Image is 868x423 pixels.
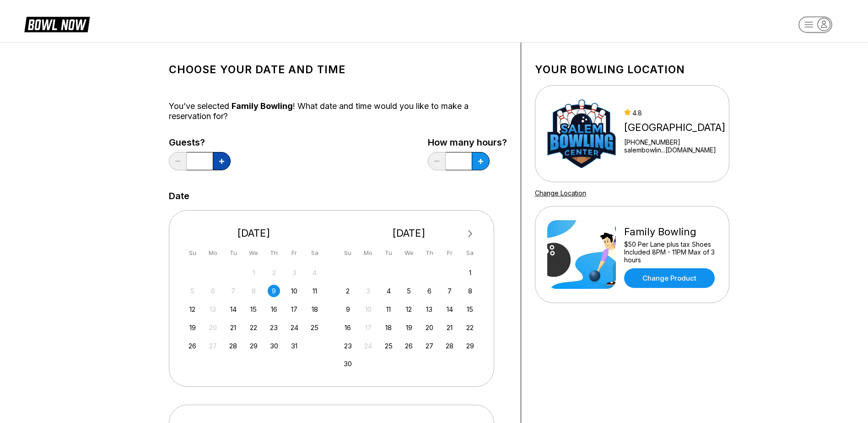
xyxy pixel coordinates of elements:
div: Choose Wednesday, October 29th, 2025 [248,340,260,352]
div: Choose Friday, November 7th, 2025 [443,285,456,297]
div: Not available Monday, November 10th, 2025 [362,303,374,315]
div: Choose Friday, October 10th, 2025 [288,285,301,297]
div: [GEOGRAPHIC_DATA] [624,121,725,134]
div: Su [342,247,354,259]
div: Su [186,247,199,259]
div: Choose Sunday, November 30th, 2025 [342,358,354,370]
div: Choose Tuesday, October 28th, 2025 [227,340,239,352]
div: Choose Wednesday, October 15th, 2025 [248,303,260,315]
div: [DATE] [183,227,325,239]
div: Choose Saturday, November 15th, 2025 [464,303,476,315]
div: Choose Thursday, November 27th, 2025 [423,340,436,352]
button: Next Month [463,227,478,241]
div: Th [268,247,280,259]
div: Not available Monday, October 27th, 2025 [207,340,219,352]
div: Tu [383,247,395,259]
div: Choose Tuesday, November 11th, 2025 [383,303,395,315]
div: Choose Sunday, October 12th, 2025 [186,303,199,315]
div: Choose Thursday, November 13th, 2025 [423,303,436,315]
div: $50 Per Lane plus tax Shoes Included 8PM - 11PM Max of 3 hours [624,240,717,264]
div: Not available Saturday, October 4th, 2025 [308,266,321,279]
div: Choose Thursday, November 20th, 2025 [423,321,436,334]
div: Not available Monday, November 17th, 2025 [362,321,374,334]
div: Choose Friday, November 21st, 2025 [443,321,456,334]
h1: Your bowling location [535,63,729,76]
div: Choose Friday, November 14th, 2025 [443,303,456,315]
div: Not available Monday, November 24th, 2025 [362,340,374,352]
div: Not available Monday, October 20th, 2025 [207,321,219,334]
div: [PHONE_NUMBER] [624,138,725,146]
div: Choose Wednesday, November 26th, 2025 [403,340,415,352]
div: Choose Wednesday, November 19th, 2025 [403,321,415,334]
div: Choose Sunday, November 9th, 2025 [342,303,354,315]
div: 4.8 [624,109,725,117]
a: Change Product [624,268,715,288]
img: Family Bowling [547,220,616,289]
div: Tu [227,247,239,259]
h1: Choose your Date and time [169,63,507,76]
label: Guests? [169,137,231,147]
div: Not available Thursday, October 2nd, 2025 [268,266,280,279]
div: Choose Saturday, October 11th, 2025 [308,285,321,297]
div: Choose Saturday, November 1st, 2025 [464,266,476,279]
div: Not available Monday, October 6th, 2025 [207,285,219,297]
div: Family Bowling [624,226,717,238]
div: Not available Tuesday, October 7th, 2025 [227,285,239,297]
img: Salem Bowling Center [547,99,616,168]
div: Choose Thursday, October 30th, 2025 [268,340,280,352]
div: Choose Sunday, November 16th, 2025 [342,321,354,334]
div: Choose Tuesday, October 21st, 2025 [227,321,239,334]
div: We [403,247,415,259]
div: Choose Friday, October 24th, 2025 [288,321,301,334]
div: month 2025-11 [340,266,478,370]
div: Choose Saturday, October 18th, 2025 [308,303,321,315]
a: Change Location [535,189,586,197]
div: Not available Wednesday, October 8th, 2025 [248,285,260,297]
div: Choose Wednesday, November 12th, 2025 [403,303,415,315]
div: Choose Thursday, October 9th, 2025 [268,285,280,297]
div: Choose Saturday, November 8th, 2025 [464,285,476,297]
span: Family Bowling [232,101,293,111]
div: Not available Friday, October 3rd, 2025 [288,266,301,279]
div: Choose Tuesday, October 14th, 2025 [227,303,239,315]
div: Sa [464,247,476,259]
div: Choose Thursday, November 6th, 2025 [423,285,436,297]
div: Choose Wednesday, October 22nd, 2025 [248,321,260,334]
div: Th [423,247,436,259]
div: Choose Saturday, October 25th, 2025 [308,321,321,334]
div: Fr [443,247,456,259]
div: Not available Wednesday, October 1st, 2025 [248,266,260,279]
div: Not available Monday, November 3rd, 2025 [362,285,374,297]
div: Choose Thursday, October 23rd, 2025 [268,321,280,334]
div: Choose Sunday, October 26th, 2025 [186,340,199,352]
div: Choose Friday, October 17th, 2025 [288,303,301,315]
div: Choose Tuesday, November 25th, 2025 [383,340,395,352]
div: Sa [308,247,321,259]
div: Choose Wednesday, November 5th, 2025 [403,285,415,297]
div: [DATE] [338,227,480,239]
div: You’ve selected ! What date and time would you like to make a reservation for? [169,101,507,121]
label: How many hours? [428,137,507,147]
div: Choose Tuesday, November 18th, 2025 [383,321,395,334]
div: Not available Sunday, October 5th, 2025 [186,285,199,297]
div: Fr [288,247,301,259]
label: Date [169,191,189,201]
div: Mo [207,247,219,259]
div: We [248,247,260,259]
div: Choose Saturday, November 22nd, 2025 [464,321,476,334]
div: Choose Tuesday, November 4th, 2025 [383,285,395,297]
div: Choose Sunday, November 2nd, 2025 [342,285,354,297]
div: Not available Monday, October 13th, 2025 [207,303,219,315]
div: month 2025-10 [185,266,323,352]
a: salembowlin...[DOMAIN_NAME] [624,146,725,154]
div: Choose Friday, October 31st, 2025 [288,340,301,352]
div: Choose Saturday, November 29th, 2025 [464,340,476,352]
div: Mo [362,247,374,259]
div: Choose Sunday, November 23rd, 2025 [342,340,354,352]
div: Choose Thursday, October 16th, 2025 [268,303,280,315]
div: Choose Sunday, October 19th, 2025 [186,321,199,334]
div: Choose Friday, November 28th, 2025 [443,340,456,352]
